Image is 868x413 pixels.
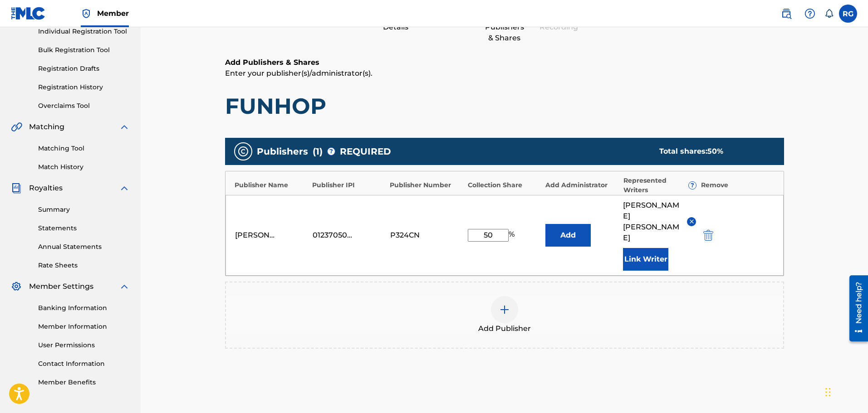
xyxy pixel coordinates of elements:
img: MLC Logo [11,7,46,20]
a: Individual Registration Tool [38,27,130,36]
button: Link Writer [623,248,668,271]
a: Matching Tool [38,144,130,153]
div: Notifications [824,9,834,18]
img: expand [119,183,130,194]
a: Registration History [38,83,130,92]
a: Banking Information [38,303,130,313]
a: Overclaims Tool [38,101,130,111]
a: Member Information [38,322,130,331]
div: User Menu [839,5,857,23]
p: Enter your publisher(s)/administrator(s). [225,68,784,79]
span: ? [328,148,335,155]
div: Remove [701,180,774,190]
img: help [804,8,815,19]
span: Matching [29,121,64,132]
a: Public Search [777,5,795,23]
a: Match History [38,162,130,172]
span: REQUIRED [340,145,391,158]
img: Member Settings [11,281,22,292]
a: Rate Sheets [38,261,130,270]
span: Add Publisher [478,323,531,334]
img: expand [119,121,130,132]
img: expand [119,281,130,292]
a: Annual Statements [38,242,130,252]
a: Member Benefits [38,378,130,387]
span: Member Settings [29,281,93,292]
span: ? [689,182,696,189]
img: publishers [238,146,249,157]
span: Publishers [257,145,308,158]
img: Top Rightsholder [81,8,92,19]
img: Royalties [11,183,22,194]
img: Matching [11,121,22,132]
a: Statements [38,224,130,233]
span: Royalties [29,183,63,194]
img: remove-from-list-button [688,218,695,225]
div: Collection Share [468,180,541,190]
div: Total shares: [659,146,765,157]
div: Represented Writers [623,176,696,195]
span: ( 1 ) [313,145,323,158]
a: Contact Information [38,359,130,369]
a: User Permissions [38,340,130,350]
span: Member [97,8,129,19]
a: Registration Drafts [38,64,130,73]
span: 50 % [707,147,723,155]
div: Publisher IPI [312,180,385,190]
span: [PERSON_NAME] [PERSON_NAME] [623,200,680,243]
h1: FUNHOP [225,92,784,120]
div: Drag [825,379,831,406]
iframe: Resource Center [843,272,868,345]
a: Bulk Registration Tool [38,45,130,55]
div: Add Administrator [545,180,618,190]
div: Publisher Number [390,180,463,190]
button: Add [545,224,591,247]
span: % [509,229,517,242]
a: Summary [38,205,130,214]
img: 12a2ab48e56ec057fbd8.svg [703,230,713,241]
div: Help [801,5,819,23]
div: Publisher Name [235,180,308,190]
iframe: Chat Widget [823,369,868,413]
img: add [499,304,510,315]
h6: Add Publishers & Shares [225,57,784,68]
div: Add Publishers & Shares [482,11,527,44]
img: search [781,8,792,19]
